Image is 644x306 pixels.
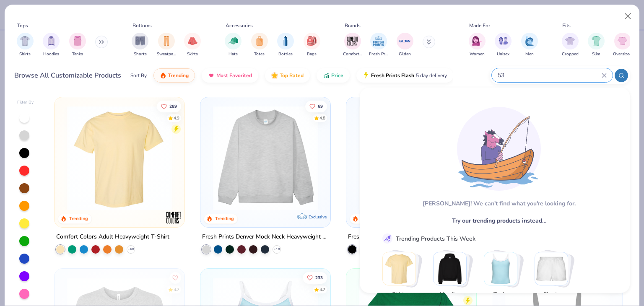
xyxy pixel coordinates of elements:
span: Fresh Prints Flash [371,72,414,79]
button: Fresh Prints Flash5 day delivery [356,68,453,83]
button: filter button [521,33,538,57]
img: Hats Image [229,36,238,46]
img: trend_line.gif [384,235,391,242]
div: Fits [562,22,571,29]
span: Exclusive [309,214,327,220]
span: Hats [229,51,238,57]
img: Fresh Prints Image [372,35,385,47]
input: Try "T-Shirt" [497,70,602,80]
span: 5 day delivery [416,71,447,80]
img: Cropped Image [565,36,575,46]
img: Men Image [525,36,534,46]
span: Hoodies [43,51,59,57]
img: Tanks [484,252,517,285]
button: filter button [132,33,148,57]
img: Shirts [383,252,415,285]
span: Women [470,51,485,57]
div: Browse All Customizable Products [14,70,121,80]
span: Trending [168,72,189,79]
img: Gildan Image [399,35,411,47]
img: Slim Image [592,36,601,46]
button: filter button [369,33,388,57]
div: Tops [17,22,28,29]
span: Sweatpants [157,51,176,57]
button: filter button [43,33,60,57]
span: 69 [318,104,323,108]
img: Shorts [535,252,568,285]
button: filter button [343,33,362,57]
span: Tanks [487,290,514,298]
div: filter for Skirts [184,33,201,57]
div: filter for Hats [225,33,241,57]
div: filter for Totes [251,33,268,57]
span: Cropped [562,51,579,57]
span: Skirts [187,51,198,57]
button: Like [170,272,182,283]
img: Skirts Image [188,36,197,46]
button: Like [303,272,327,283]
div: Fresh Prints Denver Mock Neck Heavyweight Sweatshirt [202,232,329,242]
img: Shirts Image [20,36,30,46]
div: Bottoms [132,22,152,29]
span: + 60 [128,247,134,252]
button: Top Rated [265,68,310,83]
img: Loading... [457,107,541,191]
div: filter for Fresh Prints [369,33,388,57]
button: filter button [562,33,579,57]
button: Like [305,100,327,112]
div: filter for Slim [588,33,605,57]
div: Made For [469,22,490,29]
div: filter for Comfort Colors [343,33,362,57]
div: 4.8 [319,115,325,121]
div: filter for Tanks [69,33,86,57]
button: filter button [69,33,86,57]
span: Bags [307,51,317,57]
span: Slim [592,51,600,57]
img: 029b8af0-80e6-406f-9fdc-fdf898547912 [63,106,176,210]
img: 91acfc32-fd48-4d6b-bdad-a4c1a30ac3fc [355,106,468,210]
div: Trending Products This Week [396,234,475,243]
span: Fresh Prints [369,51,388,57]
span: Shorts [134,51,147,57]
button: filter button [469,33,486,57]
img: Oversized Image [618,36,627,46]
div: Filter By [17,99,34,106]
button: filter button [613,33,632,57]
span: Most Favorited [216,72,252,79]
div: Accessories [226,22,253,29]
button: Stack Card Button Tanks [484,252,522,302]
img: Comfort Colors Image [346,35,359,47]
div: 4.7 [319,286,325,293]
img: trending.gif [160,72,166,79]
span: Bottles [278,51,293,57]
img: Sweatpants Image [162,36,171,46]
div: Sort By [130,72,147,79]
button: Stack Card Button Shirts [382,252,421,302]
img: flash.gif [363,72,369,79]
div: 4.7 [174,286,180,293]
span: 233 [315,275,323,280]
span: Shorts [538,290,565,298]
img: Hoodies [434,252,466,285]
button: filter button [157,33,176,57]
button: Trending [153,68,195,83]
img: TopRated.gif [271,72,278,79]
button: Most Favorited [202,68,258,83]
div: [PERSON_NAME]! We can't find what you're looking for. [423,199,576,208]
img: Women Image [472,36,482,46]
img: most_fav.gif [208,72,215,79]
button: filter button [17,33,34,57]
img: Comfort Colors logo [165,209,182,226]
span: Tanks [72,51,83,57]
button: Price [317,68,350,83]
span: Top Rated [280,72,304,79]
span: Men [525,51,534,57]
div: Comfort Colors Adult Heavyweight T-Shirt [56,232,169,242]
span: Hoodies [436,290,464,298]
div: filter for Bags [304,33,320,57]
button: filter button [588,33,605,57]
span: + 10 [274,247,280,252]
span: Gildan [399,51,411,57]
button: Stack Card Button Shorts [535,252,573,302]
span: Unisex [497,51,509,57]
